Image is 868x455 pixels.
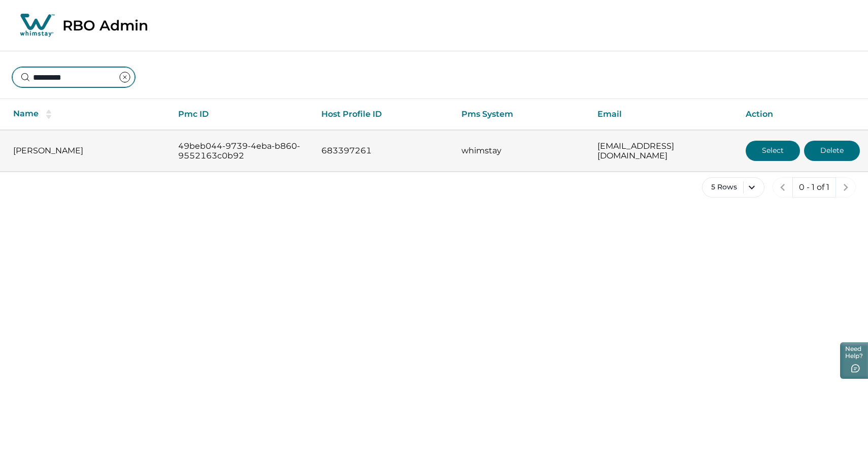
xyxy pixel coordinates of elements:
p: [PERSON_NAME] [13,146,162,156]
button: next page [836,177,856,198]
p: RBO Admin [62,17,148,34]
p: 49beb044-9739-4eba-b860-9552163c0b92 [178,141,305,161]
th: Pmc ID [170,99,313,130]
th: Action [738,99,868,130]
th: Email [589,99,738,130]
button: Delete [804,141,860,161]
p: [EMAIL_ADDRESS][DOMAIN_NAME] [597,141,729,161]
button: clear input [115,67,135,87]
th: Host Profile ID [313,99,453,130]
button: Select [746,141,800,161]
button: 0 - 1 of 1 [792,177,836,198]
th: Pms System [453,99,589,130]
button: sorting [39,109,59,119]
button: previous page [773,177,793,198]
p: 683397261 [321,146,445,156]
button: 5 Rows [702,177,764,198]
p: 0 - 1 of 1 [799,182,829,192]
p: whimstay [461,146,581,156]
